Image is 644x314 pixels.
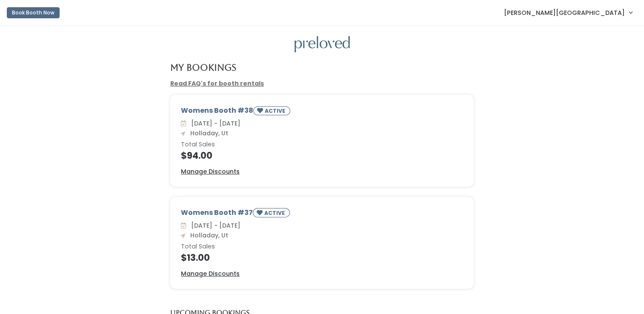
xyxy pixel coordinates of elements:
[187,129,228,137] span: Holladay, Ut
[170,79,264,88] a: Read FAQ's for booth rentals
[188,221,240,230] span: [DATE] - [DATE]
[295,36,350,53] img: preloved logo
[181,208,463,221] div: Womens Booth #37
[181,269,240,278] a: Manage Discounts
[181,243,463,250] h6: Total Sales
[187,231,228,240] span: Holladay, Ut
[181,151,463,160] h4: $94.00
[504,8,625,17] span: [PERSON_NAME][GEOGRAPHIC_DATA]
[7,3,60,22] a: Book Booth Now
[181,106,463,119] div: Womens Booth #38
[265,107,287,114] small: ACTIVE
[495,3,641,22] a: [PERSON_NAME][GEOGRAPHIC_DATA]
[170,63,236,72] h4: My Bookings
[7,7,60,18] button: Book Booth Now
[181,167,240,176] a: Manage Discounts
[181,253,463,263] h4: $13.00
[188,119,240,128] span: [DATE] - [DATE]
[181,141,463,148] h6: Total Sales
[264,209,286,217] small: ACTIVE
